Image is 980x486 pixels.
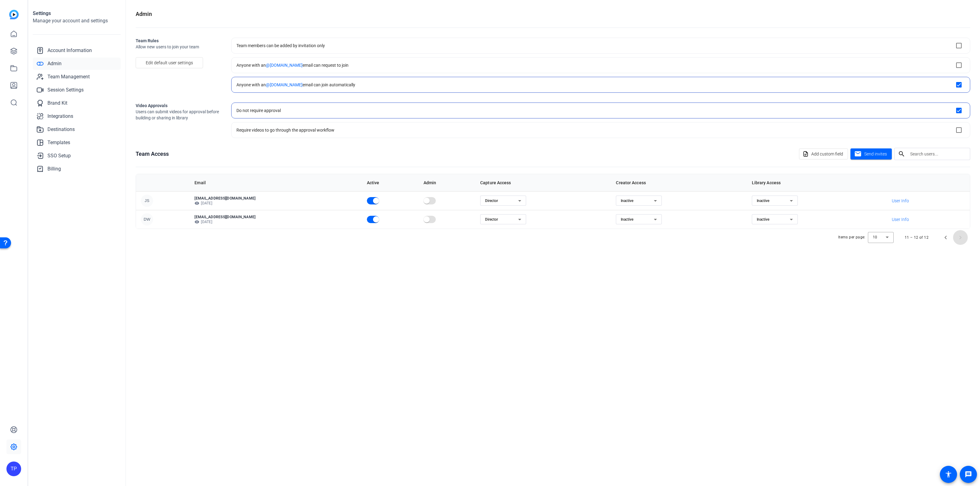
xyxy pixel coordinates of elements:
button: Send invites [850,148,892,159]
button: User Info [888,195,914,206]
a: Integrations [33,110,121,122]
span: Billing [47,165,61,173]
button: Edit default user settings [136,57,203,68]
span: Allow new users to join your team [136,44,221,50]
mat-icon: search [894,150,909,158]
mat-icon: visibility [194,201,199,206]
a: Session Settings [33,84,121,96]
div: 11 – 12 of 12 [905,234,929,241]
h2: Team Rules [136,38,221,44]
div: Anyone with an email can join automatically [236,82,355,88]
div: Team members can be added by invitation only [236,43,325,49]
span: @[DOMAIN_NAME] [266,63,303,68]
span: Session Settings [47,86,84,94]
button: Next page [953,230,968,245]
h1: Team Access [136,150,169,158]
span: Users can submit videos for approval before building or sharing in library [136,109,221,121]
span: Send invites [864,151,887,157]
div: DW [141,213,153,226]
a: Team Management [33,71,121,83]
mat-icon: mail [854,150,862,158]
button: Previous page [938,230,953,245]
a: Templates [33,136,121,149]
span: Destinations [47,126,75,133]
span: Brand Kit [47,99,67,107]
span: Edit default user settings [146,57,193,69]
mat-icon: visibility [194,219,199,224]
span: @[DOMAIN_NAME] [266,82,303,87]
th: Email [190,174,362,191]
a: Billing [33,163,121,175]
h2: Video Approvals [136,103,221,109]
div: Do not require approval [236,107,281,114]
a: Brand Kit [33,97,121,109]
a: Admin [33,58,121,70]
th: Creator Access [611,174,747,191]
input: Search users... [910,150,965,158]
span: Director [485,217,498,222]
span: Account Information [47,47,92,54]
span: Director [485,199,498,203]
span: Inactive [621,199,633,203]
img: blue-gradient.svg [9,10,19,19]
h1: Settings [33,10,121,17]
span: Team Management [47,73,90,80]
span: User Info [892,198,909,204]
span: Inactive [757,217,769,222]
span: Admin [47,60,62,67]
div: TP [6,462,21,476]
p: [DATE] [194,219,357,224]
p: [EMAIL_ADDRESS][DOMAIN_NAME] [194,215,357,219]
button: Add custom field [799,148,848,159]
a: Destinations [33,123,121,136]
div: Require videos to go through the approval workflow [236,127,334,133]
mat-icon: accessibility [945,471,952,478]
mat-icon: message [965,471,972,478]
button: User Info [888,214,914,225]
span: Inactive [621,217,633,222]
a: SSO Setup [33,150,121,162]
a: Account Information [33,44,121,57]
th: Active [362,174,419,191]
span: Integrations [47,113,73,120]
div: Items per page: [838,234,865,240]
span: SSO Setup [47,152,71,159]
span: Add custom field [811,148,843,160]
span: Inactive [757,199,769,203]
th: Library Access [747,174,883,191]
h1: Admin [136,10,152,18]
div: Anyone with an email can request to join [236,62,349,68]
p: [DATE] [194,201,357,206]
div: JS [141,195,153,207]
th: Admin [419,174,475,191]
h2: Manage your account and settings [33,17,121,24]
span: Templates [47,139,70,146]
th: Capture Access [475,174,611,191]
span: User Info [892,216,909,222]
p: [EMAIL_ADDRESS][DOMAIN_NAME] [194,196,357,201]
